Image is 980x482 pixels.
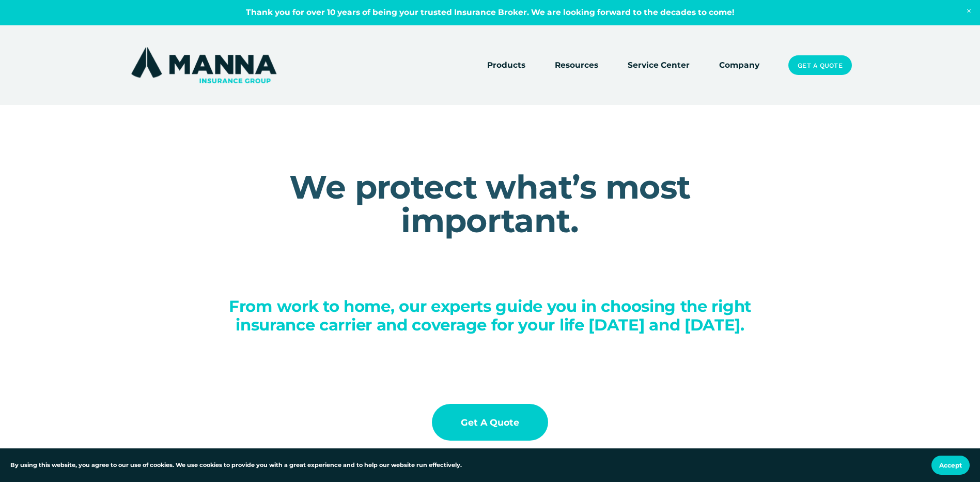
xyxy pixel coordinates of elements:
[931,456,970,475] button: Accept
[487,59,525,72] span: Products
[10,461,462,470] p: By using this website, you agree to our use of cookies. We use cookies to provide you with a grea...
[719,58,759,72] a: Company
[555,59,598,72] span: Resources
[129,45,279,85] img: Manna Insurance Group
[788,55,851,75] a: Get a Quote
[432,404,548,441] a: Get a Quote
[229,296,756,334] strong: From work to home, our experts guide you in choosing the right insurance carrier and coverage for...
[628,58,690,72] a: Service Center
[487,58,525,72] a: folder dropdown
[289,167,699,240] strong: We protect what’s most important.
[555,58,598,72] a: folder dropdown
[939,461,962,469] span: Accept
